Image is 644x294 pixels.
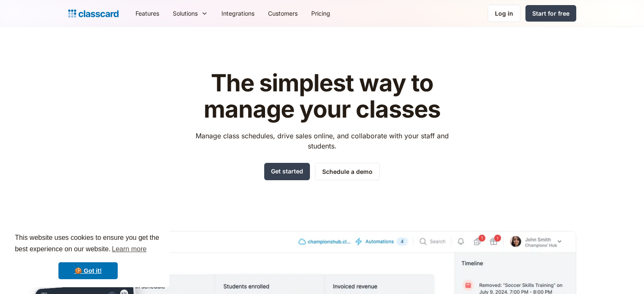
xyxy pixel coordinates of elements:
[7,225,169,287] div: cookieconsent
[188,131,456,151] p: Manage class schedules, drive sales online, and collaborate with your staff and students.
[166,4,215,23] div: Solutions
[68,8,119,19] a: home
[15,233,161,256] span: This website uses cookies to ensure you get the best experience on our website.
[58,262,118,279] a: dismiss cookie message
[532,9,569,18] div: Start for free
[264,163,310,180] a: Get started
[111,243,148,256] a: learn more about cookies
[488,5,520,22] a: Log in
[173,9,198,18] div: Solutions
[495,9,513,18] div: Log in
[188,70,456,122] h1: The simplest way to manage your classes
[525,5,576,22] a: Start for free
[261,4,304,23] a: Customers
[304,4,337,23] a: Pricing
[129,4,166,23] a: Features
[315,163,380,180] a: Schedule a demo
[215,4,261,23] a: Integrations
